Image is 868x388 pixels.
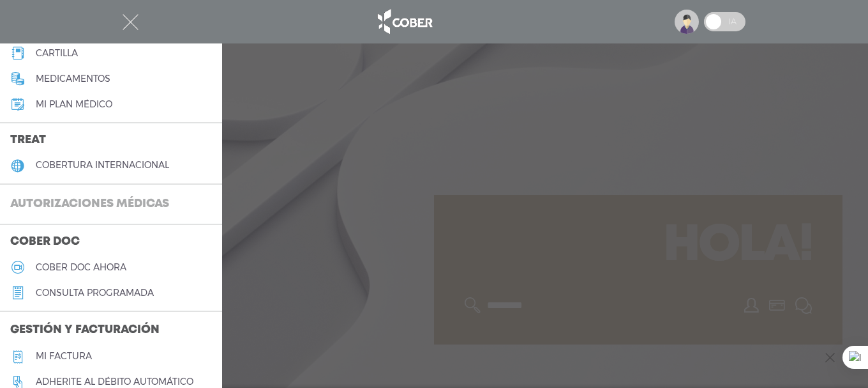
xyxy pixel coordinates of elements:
[36,48,78,59] h5: cartilla
[36,262,126,273] h5: Cober doc ahora
[123,14,138,30] img: Cober_menu-close-white.svg
[36,99,112,110] h5: Mi plan médico
[36,288,154,299] h5: consulta programada
[36,160,169,171] h5: cobertura internacional
[36,351,92,362] h5: Mi factura
[675,10,699,34] img: profile-placeholder.svg
[371,6,438,37] img: logo_cober_home-white.png
[36,376,193,387] h5: Adherite al débito automático
[36,74,110,84] h5: medicamentos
